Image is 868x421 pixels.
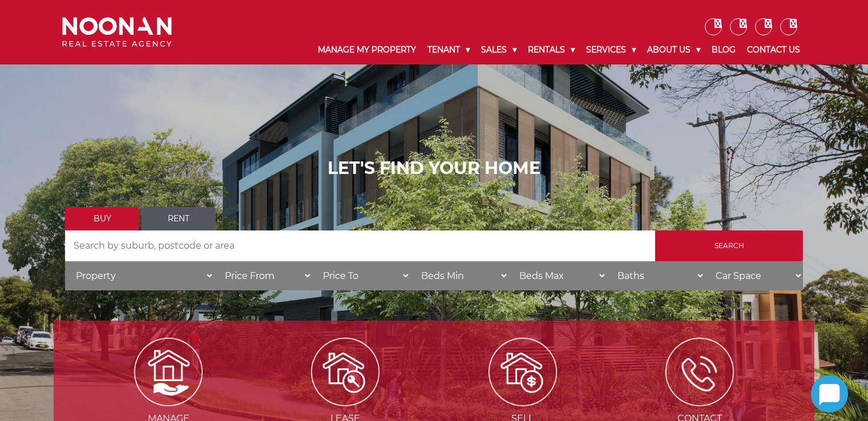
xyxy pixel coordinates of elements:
[62,17,172,47] img: Noonan Real Estate Agency
[422,35,475,64] a: Tenant
[665,338,734,406] img: ICONS
[522,35,580,64] a: Rentals
[741,35,806,64] a: Contact Us
[706,35,741,64] a: Blog
[311,338,380,406] img: Lease my property
[134,338,203,406] img: Manage my Property
[641,35,706,64] a: About Us
[65,207,139,230] a: Buy
[655,230,803,261] input: Search
[580,35,641,64] a: Services
[475,35,522,64] a: Sales
[65,158,803,179] h1: LET'S FIND YOUR HOME
[142,207,216,230] a: Rent
[488,338,557,406] img: Sell my property
[312,35,422,64] a: Manage My Property
[65,230,655,261] input: Search by suburb, postcode or area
